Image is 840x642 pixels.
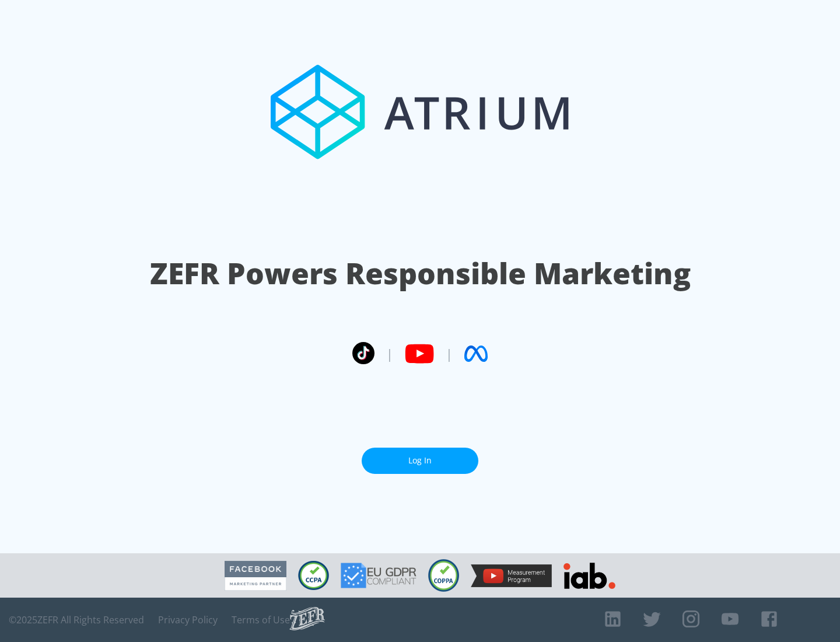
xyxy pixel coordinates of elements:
h1: ZEFR Powers Responsible Marketing [150,253,691,294]
span: © 2025 ZEFR All Rights Reserved [9,614,144,626]
img: COPPA Compliant [428,559,459,592]
span: | [386,345,393,362]
img: GDPR Compliant [341,563,416,588]
img: Facebook Marketing Partner [225,561,286,591]
img: IAB [563,563,615,589]
a: Terms of Use [232,614,290,626]
img: CCPA Compliant [298,561,329,590]
a: Log In [362,448,478,474]
a: Privacy Policy [158,614,218,626]
span: | [446,345,453,362]
img: YouTube Measurement Program [471,564,552,587]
